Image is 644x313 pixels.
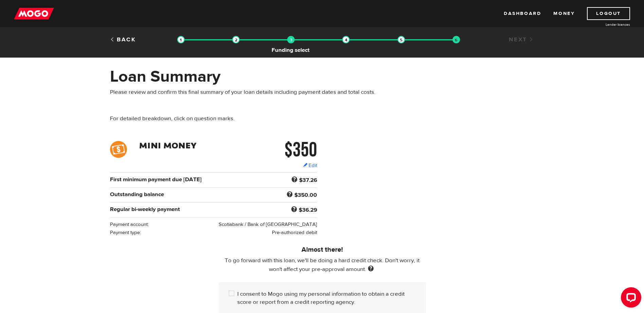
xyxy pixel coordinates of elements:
label: I consent to Mogo using my personal information to obtain a credit score or report from a credit ... [237,290,416,306]
span: Pre-authorized debit [272,229,317,236]
b: $350.00 [294,191,317,199]
h2: $350 [252,141,317,158]
span: Funding select [272,46,310,54]
a: Back [110,36,136,43]
span: Scotiabank / Bank of [GEOGRAPHIC_DATA] [219,221,317,228]
h5: Almost there! [219,246,426,254]
a: Logout [587,7,630,20]
img: mogo_logo-11ee424be714fa7cbb0f0f49df9e16ec.png [14,7,54,20]
img: transparent-188c492fd9eaac0f573672f40bb141c2.gif [287,36,295,43]
p: For detailed breakdown, click on question marks. [110,114,389,123]
a: Funding select [287,36,295,43]
a: Edit [303,162,317,169]
a: Next [509,36,534,43]
b: $37.26 [299,176,317,184]
h1: Loan Summary [110,68,389,85]
span: Payment type: [110,229,141,236]
span: Payment account: [110,221,149,228]
img: transparent-188c492fd9eaac0f573672f40bb141c2.gif [232,36,240,43]
img: transparent-188c492fd9eaac0f573672f40bb141c2.gif [342,36,350,43]
iframe: LiveChat chat widget [615,285,644,313]
img: transparent-188c492fd9eaac0f573672f40bb141c2.gif [398,36,405,43]
b: First minimum payment due [DATE] [110,176,202,183]
b: Outstanding balance [110,191,164,198]
span: To go forward with this loan, we'll be doing a hard credit check. Don't worry, it won't affect yo... [225,257,420,273]
a: Money [553,7,575,20]
b: $36.29 [299,206,317,214]
p: Please review and confirm this final summary of your loan details including payment dates and tot... [110,88,389,96]
b: Regular bi-weekly payment [110,206,180,213]
input: I consent to Mogo using my personal information to obtain a credit score or report from a credit ... [229,290,237,298]
img: transparent-188c492fd9eaac0f573672f40bb141c2.gif [177,36,185,43]
img: transparent-188c492fd9eaac0f573672f40bb141c2.gif [453,36,460,43]
a: Dashboard [504,7,541,20]
a: Lender licences [579,22,630,27]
